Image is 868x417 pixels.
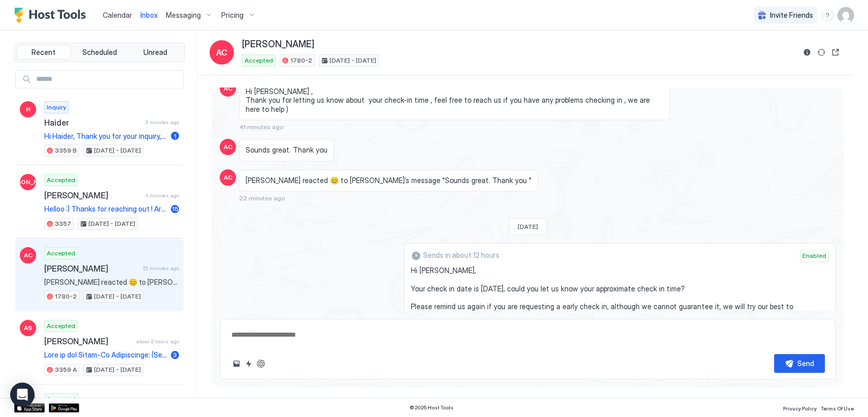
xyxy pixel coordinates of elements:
span: [PERSON_NAME] reacted 😊 to [PERSON_NAME]’s message "Sounds great. Thank you " [44,278,179,287]
span: 1780-2 [290,56,312,65]
span: 3359 A [55,365,77,374]
span: Accepted [47,395,75,404]
a: Inbox [140,10,158,20]
span: Sounds great. Thank you [246,145,327,155]
div: tab-group [14,43,185,62]
button: Send [774,354,825,373]
span: 3357 [55,219,71,228]
span: AC [224,173,232,182]
span: [DATE] [518,223,538,230]
span: 4 minutes ago [145,192,179,199]
a: Privacy Policy [783,402,817,413]
span: AS [24,323,32,333]
span: Messaging [166,11,201,20]
span: 1780-2 [55,292,77,301]
span: 3 [173,351,177,359]
span: [PERSON_NAME] [44,336,132,346]
button: Scheduled [73,45,127,59]
span: AC [224,84,232,93]
span: 22 minutes ago [239,194,285,202]
span: Sends in about 12 hours [423,251,499,260]
span: Hi [PERSON_NAME], Your check in date is [DATE], could you let us know your approximate check in t... [411,266,829,337]
span: 41 minutes ago [239,123,284,131]
span: Scheduled [82,48,117,57]
a: Calendar [103,10,132,20]
span: Hi [PERSON_NAME] , Thank you for letting us know about your check-in time , feel free to reach us... [246,87,664,114]
span: [PERSON_NAME] [44,190,141,200]
span: © 2025 Host Tools [409,404,454,411]
button: ChatGPT Auto Reply [255,358,267,370]
span: Terms Of Use [821,405,854,411]
span: 3359 B [55,146,77,155]
span: Unread [143,48,167,57]
a: Terms Of Use [821,402,854,413]
button: Unread [128,45,182,59]
span: Accepted [245,56,273,65]
span: 3 minutes ago [145,119,179,126]
span: Accepted [47,249,75,258]
span: Privacy Policy [783,405,817,411]
span: [PERSON_NAME] [3,177,53,187]
span: Accepted [47,321,75,331]
span: Lore ip dol Sitam-Co Adipiscinge: (Seddoe tempo in ut 2LA) Etdolor: 2328M Aliquae Ad, Minimven, Q... [44,350,167,360]
span: Inquiry [47,103,66,112]
span: 1 [174,132,176,140]
span: [DATE] - [DATE] [94,146,141,155]
span: 15 [172,205,178,213]
span: [PERSON_NAME] [44,263,139,274]
span: AC [24,251,33,260]
span: Inbox [140,11,158,19]
span: Helloo :) Thanks for reaching out ! Are you able to find your unit 3357 ? [44,204,167,214]
span: AC [216,46,227,58]
span: about 2 hours ago [136,338,179,345]
span: [DATE] - [DATE] [330,56,376,65]
span: [DATE] - [DATE] [94,365,141,374]
button: Recent [17,45,71,59]
span: [PERSON_NAME] reacted 😊 to [PERSON_NAME]’s message "Sounds great. Thank you " [246,176,531,185]
button: Quick reply [243,358,255,370]
span: Hi Haider, Thank you for your inquiry, I wanted to let you know that I got your message and will ... [44,132,167,141]
span: AC [224,142,232,152]
span: [PERSON_NAME] [242,39,314,50]
span: Recent [32,48,55,57]
span: Calendar [103,11,132,19]
span: Haider [44,117,141,128]
span: Pricing [221,11,244,20]
button: Upload image [230,358,243,370]
span: 22 minutes ago [143,265,179,272]
a: App Store [14,403,45,412]
span: H [26,105,31,114]
div: Open Intercom Messenger [10,382,35,407]
span: [DATE] - [DATE] [94,292,141,301]
a: Google Play Store [49,403,79,412]
span: [DATE] - [DATE] [88,219,135,228]
div: Send [797,358,814,369]
a: Host Tools Logo [14,8,91,23]
input: Input Field [32,71,183,88]
span: Accepted [47,175,75,185]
